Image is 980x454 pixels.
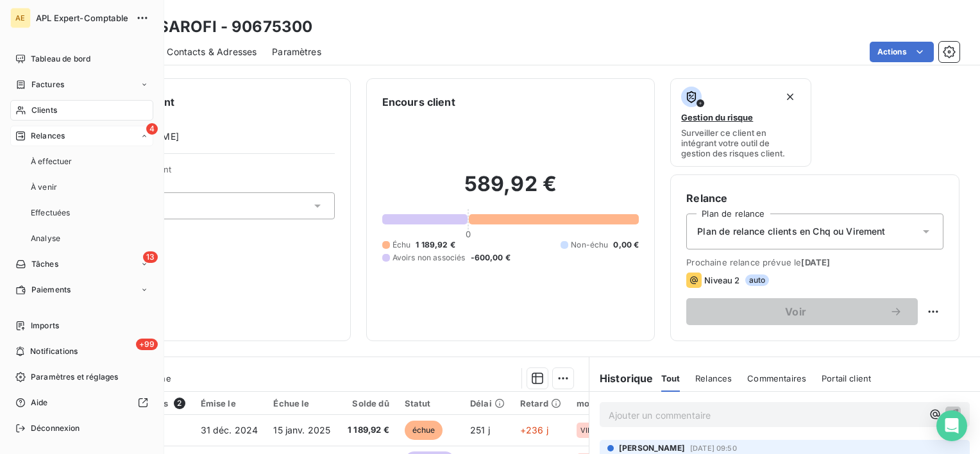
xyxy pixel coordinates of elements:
[31,130,65,142] span: Relances
[870,42,934,62] button: Actions
[393,252,466,264] span: Avoirs non associés
[661,373,680,383] span: Tout
[31,371,118,383] span: Paramètres et réglages
[470,425,490,435] span: 251 j
[745,274,770,286] span: auto
[936,410,967,441] div: Open Intercom Messenger
[405,421,443,440] span: échue
[273,425,330,435] span: 15 janv. 2025
[520,425,548,435] span: +236 j
[143,251,158,263] span: 13
[136,339,158,350] span: +99
[146,123,158,135] span: 4
[695,373,732,383] span: Relances
[10,392,153,413] a: Aide
[801,257,830,267] span: [DATE]
[31,320,59,332] span: Imports
[577,398,654,408] div: mode de paiement
[471,252,511,264] span: -600,00 €
[31,105,57,116] span: Clients
[30,346,78,357] span: Notifications
[31,258,58,270] span: Tâches
[201,398,258,408] div: Émise le
[589,371,654,386] h6: Historique
[78,94,335,110] h6: Informations client
[174,398,185,409] span: 2
[619,442,685,454] span: [PERSON_NAME]
[470,398,505,408] div: Délai
[686,298,918,325] button: Voir
[670,78,811,167] button: Gestion du risqueSurveiller ce client en intégrant votre outil de gestion des risques client.
[31,397,48,408] span: Aide
[704,275,739,285] span: Niveau 2
[31,156,72,167] span: À effectuer
[686,257,943,267] span: Prochaine relance prévue le
[405,398,455,408] div: Statut
[571,239,608,251] span: Non-échu
[686,190,943,206] h6: Relance
[201,425,258,435] span: 31 déc. 2024
[822,373,871,383] span: Portail client
[697,225,885,238] span: Plan de relance clients en Chq ou Virement
[613,239,639,251] span: 0,00 €
[681,128,800,158] span: Surveiller ce client en intégrant votre outil de gestion des risques client.
[31,207,71,219] span: Effectuées
[36,13,128,23] span: APL Expert-Comptable
[167,46,257,58] span: Contacts & Adresses
[346,424,389,437] span: 1 189,92 €
[382,94,455,110] h6: Encours client
[103,164,335,182] span: Propriétés Client
[382,171,639,210] h2: 589,92 €
[690,444,737,452] span: [DATE] 09:50
[273,398,330,408] div: Échue le
[31,284,71,296] span: Paiements
[31,79,64,90] span: Factures
[31,233,60,244] span: Analyse
[681,112,753,122] span: Gestion du risque
[31,53,90,65] span: Tableau de bord
[113,15,312,38] h3: SARL SAROFI - 90675300
[580,426,592,434] span: VIR
[31,423,80,434] span: Déconnexion
[10,8,31,28] div: AE
[416,239,455,251] span: 1 189,92 €
[31,181,57,193] span: À venir
[466,229,471,239] span: 0
[747,373,806,383] span: Commentaires
[272,46,321,58] span: Paramètres
[702,307,890,317] span: Voir
[520,398,561,408] div: Retard
[393,239,411,251] span: Échu
[346,398,389,408] div: Solde dû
